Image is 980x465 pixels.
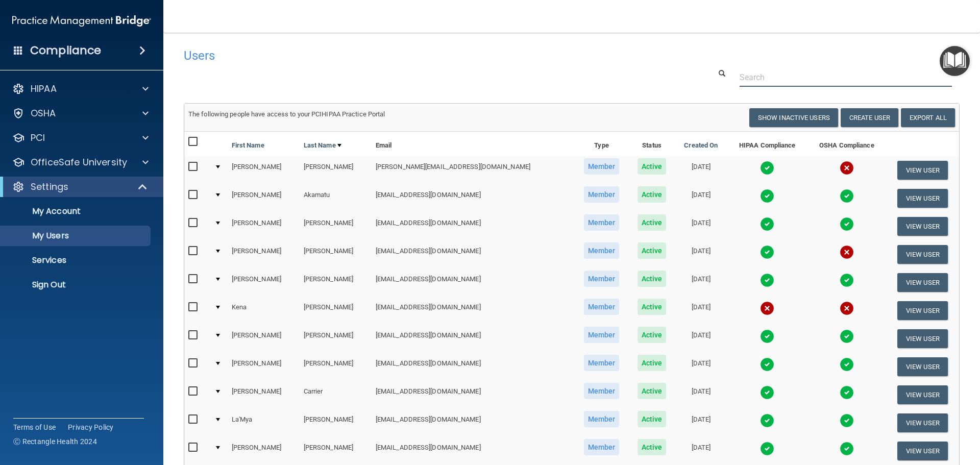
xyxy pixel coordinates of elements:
td: [DATE] [675,325,727,353]
img: cross.ca9f0e7f.svg [840,161,854,175]
h4: Users [184,49,630,62]
a: OSHA [12,107,149,119]
span: Active [638,439,667,455]
button: View User [897,357,948,376]
a: PCI [12,132,149,144]
a: First Name [232,139,264,152]
th: OSHA Compliance [807,132,886,156]
td: [DATE] [675,353,727,381]
img: tick.e7d51cea.svg [760,413,774,428]
p: Settings [31,181,68,193]
p: HIPAA [31,83,57,95]
td: [PERSON_NAME][EMAIL_ADDRESS][DOMAIN_NAME] [372,156,574,184]
span: Active [638,383,667,399]
img: tick.e7d51cea.svg [760,161,774,175]
td: [EMAIL_ADDRESS][DOMAIN_NAME] [372,409,574,437]
td: [PERSON_NAME] [228,156,300,184]
th: HIPAA Compliance [727,132,807,156]
td: [EMAIL_ADDRESS][DOMAIN_NAME] [372,297,574,325]
img: tick.e7d51cea.svg [760,442,774,456]
span: Active [638,299,667,315]
td: [DATE] [675,184,727,212]
span: Member [584,327,620,343]
td: [EMAIL_ADDRESS][DOMAIN_NAME] [372,212,574,240]
img: tick.e7d51cea.svg [840,273,854,287]
span: Active [638,411,667,427]
a: Settings [12,181,148,193]
span: Active [638,242,667,259]
img: tick.e7d51cea.svg [840,329,854,344]
td: [PERSON_NAME] [228,212,300,240]
a: Privacy Policy [68,422,114,432]
a: Created On [684,139,718,152]
td: [EMAIL_ADDRESS][DOMAIN_NAME] [372,240,574,268]
img: cross.ca9f0e7f.svg [760,301,774,315]
span: Active [638,271,667,287]
td: [PERSON_NAME] [228,437,300,465]
td: Akamatu [300,184,372,212]
td: [PERSON_NAME] [300,325,372,353]
span: Member [584,299,620,315]
td: [DATE] [675,212,727,240]
td: [DATE] [675,240,727,268]
button: View User [897,385,948,404]
td: [PERSON_NAME] [228,240,300,268]
span: Member [584,186,620,203]
td: [PERSON_NAME] [300,297,372,325]
span: Member [584,439,620,455]
td: [DATE] [675,437,727,465]
img: PMB logo [12,11,151,31]
span: Active [638,327,667,343]
img: cross.ca9f0e7f.svg [840,301,854,315]
p: OfficeSafe University [31,156,127,168]
a: OfficeSafe University [12,156,149,168]
img: tick.e7d51cea.svg [760,217,774,231]
td: [PERSON_NAME] [228,381,300,409]
td: [EMAIL_ADDRESS][DOMAIN_NAME] [372,184,574,212]
span: Member [584,158,620,175]
td: [EMAIL_ADDRESS][DOMAIN_NAME] [372,381,574,409]
td: [EMAIL_ADDRESS][DOMAIN_NAME] [372,437,574,465]
td: [DATE] [675,409,727,437]
td: La'Mya [228,409,300,437]
td: [PERSON_NAME] [300,240,372,268]
td: [PERSON_NAME] [300,409,372,437]
a: Terms of Use [13,422,56,432]
th: Status [629,132,675,156]
button: View User [897,217,948,236]
td: [PERSON_NAME] [300,156,372,184]
span: Active [638,214,667,231]
td: [PERSON_NAME] [228,325,300,353]
img: tick.e7d51cea.svg [840,189,854,203]
img: cross.ca9f0e7f.svg [840,245,854,259]
span: Member [584,411,620,427]
td: [DATE] [675,297,727,325]
span: The following people have access to your PCIHIPAA Practice Portal [188,110,385,118]
img: tick.e7d51cea.svg [840,385,854,400]
td: [PERSON_NAME] [300,268,372,297]
span: Active [638,158,667,175]
span: Member [584,271,620,287]
button: View User [897,301,948,320]
button: View User [897,189,948,208]
button: Open Resource Center [940,46,970,76]
img: tick.e7d51cea.svg [760,385,774,400]
td: [DATE] [675,156,727,184]
td: [PERSON_NAME] [228,184,300,212]
p: Sign Out [7,280,146,290]
p: My Account [7,206,146,216]
a: Last Name [304,139,341,152]
img: tick.e7d51cea.svg [760,357,774,372]
button: Create User [841,108,898,127]
span: Member [584,383,620,399]
p: Services [7,255,146,265]
th: Type [574,132,629,156]
img: tick.e7d51cea.svg [760,329,774,344]
img: tick.e7d51cea.svg [760,245,774,259]
button: Show Inactive Users [749,108,838,127]
h4: Compliance [30,43,101,58]
iframe: Drift Widget Chat Controller [803,393,968,433]
img: tick.e7d51cea.svg [840,357,854,372]
p: PCI [31,132,45,144]
span: Member [584,214,620,231]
